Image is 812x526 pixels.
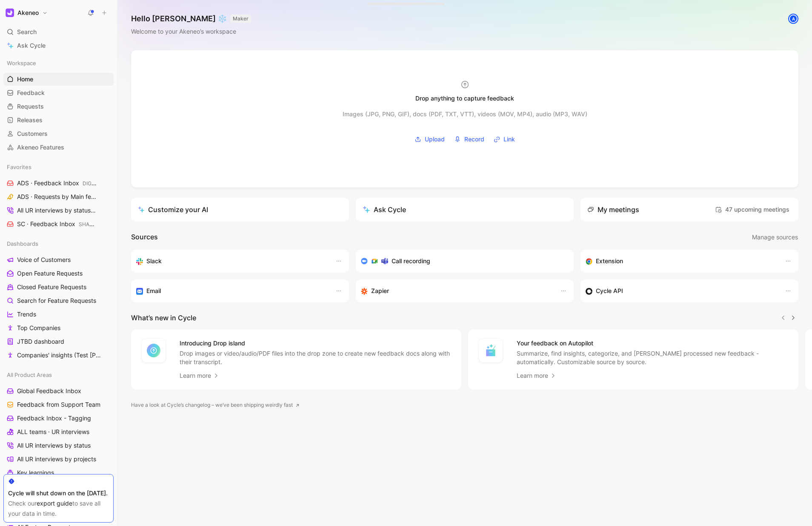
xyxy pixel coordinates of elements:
[131,232,158,243] h2: Sources
[3,439,114,452] a: All UR interviews by status
[361,256,562,266] div: Record & transcribe meetings from Zoom, Meet & Teams.
[17,9,39,17] h1: Akeneo
[17,116,43,124] span: Releases
[3,237,114,362] div: DashboardsVoice of CustomersOpen Feature RequestsClosed Feature RequestsSearch for Feature Reques...
[8,498,109,519] div: Check our to save all your data in time.
[3,267,114,280] a: Open Feature Requests
[464,134,484,144] span: Record
[3,281,114,293] a: Closed Feature Requests
[596,256,623,266] h3: Extension
[356,198,574,221] button: Ask Cycle
[79,221,128,227] span: SHARED CATALOGS
[3,190,114,203] a: ADS · Requests by Main feature
[3,466,114,479] a: Key learnings
[3,335,114,348] a: JTBD dashboard
[17,256,71,264] span: Voice of Customers
[17,269,83,278] span: Open Feature Requests
[715,204,789,215] span: 47 upcoming meetings
[3,39,114,52] a: Ask Cycle
[17,310,36,319] span: Trends
[587,204,639,215] div: My meetings
[17,89,45,97] span: Feedback
[7,163,31,171] span: Favorites
[17,143,64,152] span: Akeneo Features
[3,26,114,38] div: Search
[752,232,798,243] button: Manage sources
[586,256,776,266] div: Capture feedback from anywhere on the web
[3,308,114,321] a: Trends
[363,204,406,215] div: Ask Cycle
[17,193,100,201] span: ADS · Requests by Main feature
[3,385,114,397] a: Global Feedback Inbox
[361,286,552,296] div: Capture feedback from thousands of sources with Zapier (survey results, recordings, sheets, etc).
[17,428,89,436] span: ALL teams · UR interviews
[415,93,514,103] div: Drop anything to capture feedback
[146,286,161,296] h3: Email
[17,351,104,359] span: Companies' insights (Test [PERSON_NAME])
[7,239,38,248] span: Dashboards
[3,218,114,230] a: SC · Feedback InboxSHARED CATALOGS
[180,338,451,348] h4: Introducing Drop island
[136,256,327,266] div: Sync your customers, send feedback and get updates in Slack
[3,425,114,438] a: ALL teams · UR interviews
[17,414,91,423] span: Feedback Inbox - Tagging
[3,453,114,466] a: All UR interviews by projects
[3,57,114,69] div: Workspace
[503,134,515,144] span: Link
[3,141,114,154] a: Akeneo Features
[392,256,430,266] h3: Call recording
[136,286,327,296] div: Forward emails to your feedback inbox
[752,232,798,242] span: Manage sources
[131,26,251,37] div: Welcome to your Akeneo’s workspace
[412,133,448,146] button: Upload
[180,349,451,366] p: Drop images or video/audio/PDF files into the drop zone to create new feedback docs along with th...
[451,133,487,146] button: Record
[3,253,114,266] a: Voice of Customers
[17,75,33,83] span: Home
[17,179,97,188] span: ADS · Feedback Inbox
[3,322,114,334] a: Top Companies
[3,86,114,99] a: Feedback
[371,286,389,296] h3: Zapier
[517,338,788,348] h4: Your feedback on Autopilot
[3,7,50,19] button: AkeneoAkeneo
[131,14,251,24] h1: Hello [PERSON_NAME] ❄️
[17,283,86,291] span: Closed Feature Requests
[596,286,623,296] h3: Cycle API
[3,398,114,411] a: Feedback from Support Team
[8,488,109,498] div: Cycle will shut down on the [DATE].
[131,401,300,409] a: Have a look at Cycle’s changelog – we’ve been shipping weirdly fast
[3,114,114,126] a: Releases
[3,177,114,190] a: ADS · Feedback InboxDIGITAL SHOWROOM
[138,204,208,215] div: Customize your AI
[230,14,251,23] button: MAKER
[3,100,114,113] a: Requests
[17,102,44,111] span: Requests
[3,368,114,381] div: All Product Areas
[6,9,14,17] img: Akeneo
[789,14,798,23] div: A
[17,129,48,138] span: Customers
[17,324,60,332] span: Top Companies
[17,220,97,229] span: SC · Feedback Inbox
[3,127,114,140] a: Customers
[3,237,114,250] div: Dashboards
[17,400,100,409] span: Feedback from Support Team
[146,256,162,266] h3: Slack
[83,180,135,187] span: DIGITAL SHOWROOM
[517,349,788,366] p: Summarize, find insights, categorize, and [PERSON_NAME] processed new feedback - automatically. C...
[17,387,81,395] span: Global Feedback Inbox
[3,204,114,217] a: All UR interviews by statusAll Product Areas
[713,203,792,216] button: 47 upcoming meetings
[17,206,97,215] span: All UR interviews by status
[3,412,114,425] a: Feedback Inbox - Tagging
[343,109,587,119] div: Images (JPG, PNG, GIF), docs (PDF, TXT, VTT), videos (MOV, MP4), audio (MP3, WAV)
[3,349,114,362] a: Companies' insights (Test [PERSON_NAME])
[17,469,54,477] span: Key learnings
[17,455,96,463] span: All UR interviews by projects
[491,133,518,146] button: Link
[586,286,776,296] div: Sync customers & send feedback from custom sources. Get inspired by our favorite use case
[180,371,220,381] a: Learn more
[425,134,445,144] span: Upload
[17,27,37,37] span: Search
